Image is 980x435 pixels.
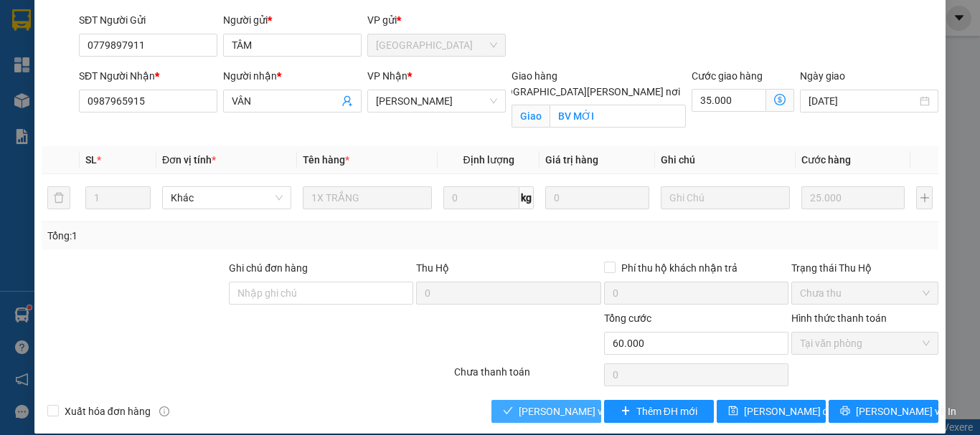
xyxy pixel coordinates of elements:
span: Phí thu hộ khách nhận trả [616,260,743,276]
span: plus [621,406,631,417]
span: [PERSON_NAME] và In [856,403,956,419]
span: [PERSON_NAME] đổi [744,403,837,419]
span: Giá trị hàng [545,154,598,166]
input: Cước giao hàng [692,89,766,112]
span: Tên hàng [303,154,349,166]
span: Cước hàng [801,154,851,166]
input: Ngày giao [809,93,917,109]
span: Thêm ĐH mới [636,403,697,419]
span: Định lượng [463,154,514,166]
label: Hình thức thanh toán [791,312,887,324]
button: delete [47,186,70,209]
span: Cao Tốc [376,90,497,112]
span: Giao hàng [512,70,557,82]
div: SĐT Người Gửi [79,12,217,28]
span: save [728,406,738,417]
span: [GEOGRAPHIC_DATA][PERSON_NAME] nơi [484,84,686,100]
span: check [503,406,513,417]
span: info-circle [159,406,169,416]
span: dollar-circle [774,94,786,105]
span: Khác [171,187,283,209]
div: Chưa thanh toán [453,364,603,389]
button: printer[PERSON_NAME] và In [829,400,938,423]
input: 0 [801,186,905,209]
span: Giao [512,105,550,128]
div: Tổng: 1 [47,228,380,244]
div: VP gửi [367,12,506,28]
span: Chưa thu [800,282,930,304]
div: SĐT Người Nhận [79,68,217,84]
label: Ngày giao [800,70,845,82]
th: Ghi chú [655,146,796,174]
input: VD: Bàn, Ghế [303,186,432,209]
span: VP Nhận [367,70,407,82]
span: SL [85,154,97,166]
div: Trạng thái Thu Hộ [791,260,938,276]
label: Ghi chú đơn hàng [229,262,308,274]
span: Tại văn phòng [800,333,930,354]
div: Người nhận [223,68,362,84]
span: kg [519,186,534,209]
input: 0 [545,186,649,209]
span: Thu Hộ [416,262,449,274]
span: Xuất hóa đơn hàng [59,403,156,419]
input: Ghi Chú [661,186,790,209]
span: Tổng cước [604,312,651,324]
button: plusThêm ĐH mới [604,400,714,423]
button: save[PERSON_NAME] đổi [717,400,826,423]
span: [PERSON_NAME] và [PERSON_NAME] hàng [519,403,712,419]
button: plus [916,186,933,209]
label: Cước giao hàng [692,70,763,82]
span: user-add [341,95,353,107]
span: printer [840,406,850,417]
input: Ghi chú đơn hàng [229,282,413,305]
span: Sài Gòn [376,34,497,56]
input: Giao tận nơi [550,105,686,128]
span: Đơn vị tính [162,154,216,166]
div: Người gửi [223,12,362,28]
button: check[PERSON_NAME] và [PERSON_NAME] hàng [491,400,601,423]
